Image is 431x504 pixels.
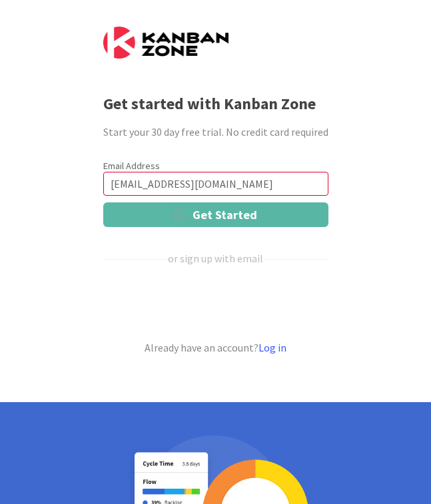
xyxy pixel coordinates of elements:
[258,341,286,354] a: Log in
[103,202,328,227] button: Get Started
[168,250,263,266] div: or sign up with email
[103,93,316,114] b: Get started with Kanban Zone
[103,124,328,140] div: Start your 30 day free trial. No credit card required
[97,288,332,318] iframe: Bouton "Se connecter avec Google"
[103,340,328,356] div: Already have an account?
[103,27,228,59] img: Kanban Zone
[103,160,160,172] label: Email Address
